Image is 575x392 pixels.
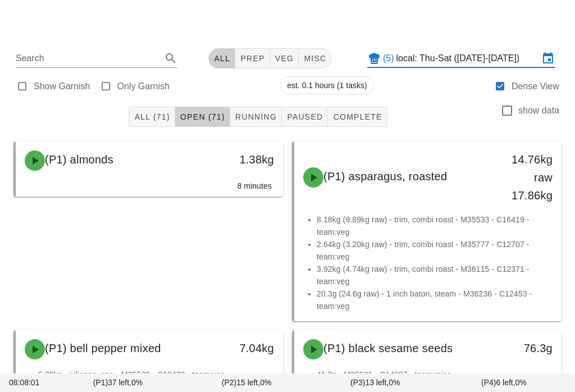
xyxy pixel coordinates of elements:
[208,48,235,69] button: All
[108,378,131,387] span: 37 left,
[53,375,182,391] div: (P1) 0%
[230,107,282,127] button: Running
[222,339,274,357] div: 7.04kg
[317,368,553,381] li: 41.3g - M35531 - C14987 - team:misc
[182,375,311,391] div: (P2) 0%
[303,54,326,63] span: misc
[286,112,323,121] span: Paused
[7,375,53,391] div: 08:08:01
[500,151,553,204] div: 14.76kg raw 17.86kg
[311,375,440,391] div: (P3) 0%
[235,112,277,121] span: Running
[27,180,272,197] div: 8 minutes
[38,368,274,381] li: 5.32kg - julienne, raw - M35530 - C12473 - team:veg
[496,378,515,387] span: 6 left,
[282,107,328,127] button: Paused
[34,81,90,92] label: Show Garnish
[117,81,170,92] label: Only Garnish
[328,107,387,127] button: Complete
[512,81,559,92] label: Dense View
[287,77,367,94] span: est. 0.1 hours (1 tasks)
[180,112,225,121] span: Open (71)
[518,105,559,116] label: show data
[129,107,175,127] button: All (71)
[240,54,264,63] span: prep
[134,112,170,121] span: All (71)
[317,213,553,238] li: 8.18kg (9.89kg raw) - trim, combi roast - M35533 - C16419 - team:veg
[317,263,553,288] li: 3.92kg (4.74kg raw) - trim, combi roast - M36115 - C12371 - team:veg
[270,48,299,69] button: veg
[317,288,553,312] li: 20.3g (24.6g raw) - 1 inch baton, steam - M36236 - C12453 - team:veg
[383,53,396,64] div: (5)
[440,375,568,391] div: (P4) 0%
[236,378,260,387] span: 15 left,
[332,112,382,121] span: Complete
[222,151,274,168] div: 1.38kg
[175,107,230,127] button: Open (71)
[317,238,553,263] li: 2.64kg (3.20kg raw) - trim, combi roast - M35777 - C12707 - team:veg
[45,342,161,354] span: (P1) bell pepper mixed
[235,48,270,69] button: prep
[323,170,447,183] span: (P1) asparagus, roasted
[323,342,453,354] span: (P1) black sesame seeds
[213,54,230,63] span: All
[365,378,389,387] span: 13 left,
[275,54,294,63] span: veg
[500,339,553,357] div: 76.3g
[45,153,113,166] span: (P1) almonds
[299,48,331,69] button: misc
